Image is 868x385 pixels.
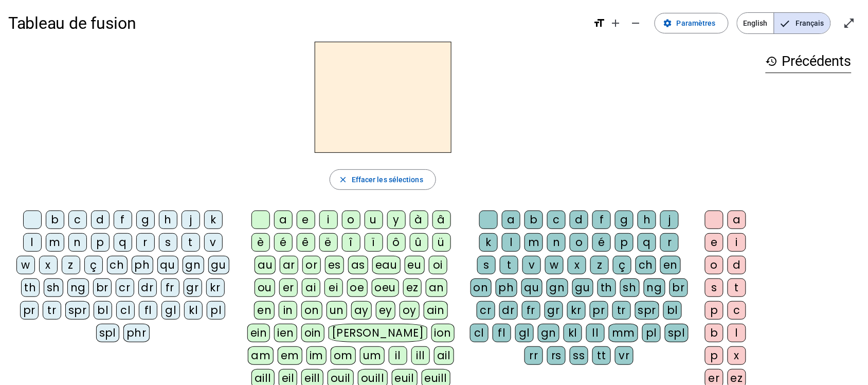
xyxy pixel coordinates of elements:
div: kl [564,324,582,342]
div: ail [434,346,454,365]
div: x [39,256,58,274]
div: ng [644,278,665,297]
div: c [68,211,87,229]
mat-icon: open_in_full [843,17,856,29]
div: er [279,278,298,297]
div: s [159,233,177,252]
div: ein [247,324,270,342]
span: English [737,13,774,33]
div: û [410,233,428,252]
div: qu [521,278,542,297]
div: ei [324,278,343,297]
div: tr [612,301,631,320]
div: i [319,211,338,229]
div: un [327,301,347,320]
div: kr [206,278,225,297]
div: pr [590,301,608,320]
div: c [547,211,566,229]
div: fl [493,324,511,342]
div: bl [94,301,112,320]
button: Effacer les sélections [330,169,436,190]
div: r [136,233,155,252]
div: â [432,211,451,229]
div: ô [387,233,406,252]
div: g [615,211,634,229]
div: am [248,346,274,365]
div: e [705,233,724,252]
div: [PERSON_NAME] [329,324,427,342]
div: pl [642,324,661,342]
div: i [728,233,746,252]
div: cr [116,278,134,297]
div: gn [538,324,559,342]
div: j [660,211,679,229]
mat-icon: add [609,17,622,29]
div: ien [274,324,297,342]
div: on [301,301,322,320]
h1: Tableau de fusion [8,7,585,40]
div: b [525,211,543,229]
div: à [410,211,428,229]
div: pl [207,301,225,320]
div: gu [572,278,593,297]
div: eu [405,256,425,274]
div: ll [586,324,605,342]
div: a [502,211,520,229]
div: z [590,256,609,274]
div: ü [432,233,451,252]
div: mm [609,324,638,342]
div: bl [663,301,682,320]
mat-icon: format_size [593,17,605,29]
div: c [728,301,746,320]
span: Paramètres [677,17,716,29]
div: qu [157,256,178,274]
div: cl [470,324,489,342]
div: d [91,211,110,229]
div: spl [665,324,689,342]
div: ez [403,278,422,297]
div: e [297,211,315,229]
div: ay [351,301,372,320]
div: k [479,233,498,252]
div: eau [372,256,401,274]
div: br [93,278,112,297]
div: kr [567,301,586,320]
div: spl [96,324,120,342]
div: o [570,233,588,252]
div: vr [615,346,634,365]
div: au [255,256,276,274]
div: x [728,346,746,365]
button: Paramètres [655,13,729,33]
div: oeu [372,278,400,297]
div: a [274,211,293,229]
div: tt [592,346,611,365]
div: tr [43,301,61,320]
div: ou [255,278,275,297]
div: p [615,233,634,252]
div: l [502,233,520,252]
div: gl [161,301,180,320]
div: in [279,301,297,320]
div: spr [65,301,90,320]
div: cr [477,301,495,320]
div: ph [496,278,517,297]
div: h [159,211,177,229]
div: ng [67,278,89,297]
div: th [598,278,616,297]
div: v [522,256,541,274]
div: î [342,233,360,252]
div: y [387,211,406,229]
div: ss [570,346,588,365]
div: t [182,233,200,252]
div: v [204,233,223,252]
div: t [500,256,518,274]
div: m [46,233,64,252]
div: f [114,211,132,229]
div: ç [613,256,631,274]
div: ar [280,256,298,274]
div: gn [547,278,568,297]
div: p [705,301,724,320]
span: Français [774,13,830,33]
div: dr [138,278,157,297]
mat-icon: remove [630,17,642,29]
